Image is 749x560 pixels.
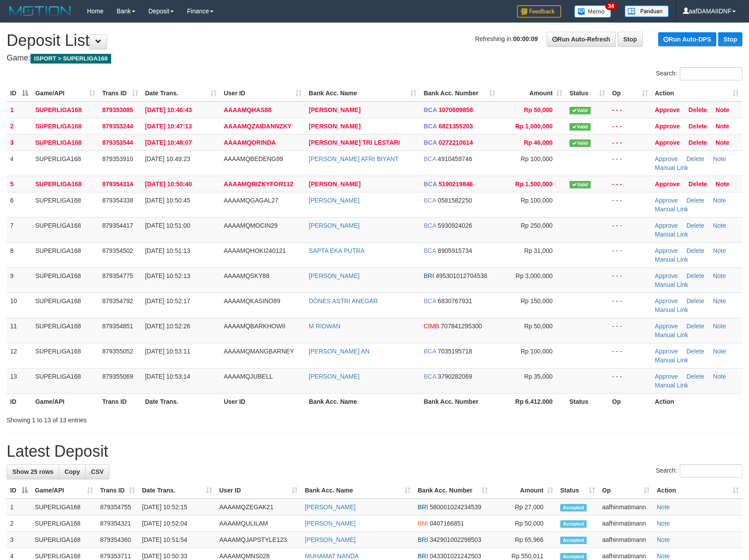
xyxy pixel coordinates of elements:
[547,32,616,47] a: Run Auto-Refresh
[609,368,652,393] td: - - -
[423,155,436,162] span: BCA
[7,412,306,425] div: Showing 1 to 13 of 13 entries
[139,515,216,532] td: [DATE] 10:52:04
[7,150,32,176] td: 4
[7,464,59,479] a: Show 25 rows
[31,482,97,499] th: Game/API: activate to sort column ascending
[560,520,587,528] span: Accepted
[224,197,278,204] span: AAAAMQGAGAL27
[418,504,428,511] span: BRI
[718,32,742,46] a: Stop
[224,180,293,188] span: AAAAMQRIZKYFOR112
[438,222,472,229] span: Copy 5930924026 to clipboard
[305,393,420,410] th: Bank Acc. Name
[220,85,305,101] th: User ID: activate to sort column ascending
[713,348,726,355] a: Note
[423,247,436,254] span: BCA
[423,272,434,279] span: BRI
[224,297,280,304] span: AAAAMQKASINO89
[309,155,399,162] a: [PERSON_NAME] AFRI BIYANT
[7,134,32,150] td: 3
[609,393,652,410] th: Op
[102,180,133,188] span: 879354314
[715,139,729,146] a: Note
[418,552,428,560] span: BRI
[618,32,643,47] a: Stop
[7,85,32,101] th: ID: activate to sort column descending
[139,532,216,548] td: [DATE] 10:51:54
[517,5,561,18] img: Feedback.jpg
[301,482,414,499] th: Bank Acc. Name: activate to sort column ascending
[609,343,652,368] td: - - -
[32,318,99,343] td: SUPERLIGA168
[655,373,678,380] a: Approve
[653,482,742,499] th: Action: activate to sort column ascending
[715,123,729,130] a: Note
[713,272,726,279] a: Note
[521,197,553,204] span: Rp 100,000
[686,197,704,204] a: Delete
[145,247,190,254] span: [DATE] 10:51:13
[145,297,190,304] span: [DATE] 10:52:17
[102,139,133,146] span: 879353544
[32,293,99,318] td: SUPERLIGA168
[655,106,680,113] a: Approve
[513,35,538,42] strong: 00:00:09
[599,499,653,515] td: aafhinmatimann
[7,217,32,242] td: 7
[713,155,726,162] a: Note
[309,373,360,380] a: [PERSON_NAME]
[32,368,99,393] td: SUPERLIGA168
[423,348,436,355] span: BCA
[599,515,653,532] td: aafhinmatimann
[97,482,139,499] th: Trans ID: activate to sort column ascending
[145,155,190,162] span: [DATE] 10:49:23
[652,393,742,410] th: Action
[224,247,286,254] span: AAAAMQHOKI240121
[438,123,473,130] span: Copy 6821355203 to clipboard
[305,552,359,560] a: MUHAMAT NANDA
[102,323,133,330] span: 879354851
[224,139,276,146] span: AAAAMQORINDA
[655,155,678,162] a: Approve
[680,464,742,477] input: Search:
[715,180,729,188] a: Note
[224,106,271,113] span: AAAAMQHAS88
[102,155,133,162] span: 879353910
[7,267,32,293] td: 9
[32,217,99,242] td: SUPERLIGA168
[102,247,133,254] span: 879354502
[32,343,99,368] td: SUPERLIGA168
[102,297,133,304] span: 879354792
[655,197,678,204] a: Approve
[491,515,557,532] td: Rp 50,000
[438,139,473,146] span: Copy 0272210614 to clipboard
[655,297,678,304] a: Approve
[557,482,599,499] th: Status: activate to sort column ascending
[7,499,31,515] td: 1
[139,482,216,499] th: Date Trans.: activate to sort column ascending
[102,106,133,113] span: 879353085
[145,348,190,355] span: [DATE] 10:53:11
[142,393,220,410] th: Date Trans.
[574,5,611,18] img: Button%20Memo.svg
[64,468,80,475] span: Copy
[220,393,305,410] th: User ID
[686,348,704,355] a: Delete
[609,242,652,267] td: - - -
[655,331,689,338] a: Manual Link
[423,373,436,380] span: BCA
[438,180,473,188] span: Copy 5190219846 to clipboard
[423,222,436,229] span: BCA
[715,106,729,113] a: Note
[713,373,726,380] a: Note
[609,150,652,176] td: - - -
[32,192,99,217] td: SUPERLIGA168
[438,348,472,355] span: Copy 7035195718 to clipboard
[609,118,652,134] td: - - -
[655,206,689,213] a: Manual Link
[7,515,31,532] td: 2
[7,443,742,460] h1: Latest Deposit
[139,499,216,515] td: [DATE] 10:52:15
[689,123,707,130] a: Delete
